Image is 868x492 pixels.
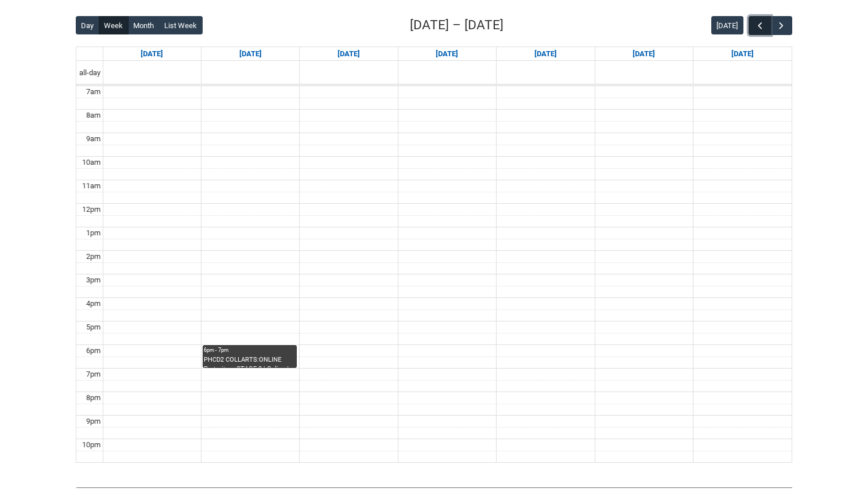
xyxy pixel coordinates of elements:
[159,16,203,34] button: List Week
[80,204,103,215] div: 12pm
[410,16,503,35] h2: [DATE] – [DATE]
[84,86,103,98] div: 7am
[749,16,770,35] button: Previous Week
[99,16,129,34] button: Week
[237,47,264,61] a: Go to September 15, 2025
[711,16,743,34] button: [DATE]
[84,345,103,357] div: 6pm
[433,47,460,61] a: Go to September 17, 2025
[80,439,103,451] div: 10pm
[128,16,160,34] button: Month
[77,67,103,79] span: all-day
[138,47,165,61] a: Go to September 14, 2025
[84,321,103,333] div: 5pm
[84,133,103,145] div: 9am
[84,298,103,309] div: 4pm
[80,180,103,192] div: 11am
[76,16,99,34] button: Day
[84,369,103,380] div: 7pm
[84,227,103,239] div: 1pm
[84,251,103,262] div: 2pm
[630,47,657,61] a: Go to September 19, 2025
[204,346,296,354] div: 6pm - 7pm
[84,416,103,427] div: 9pm
[532,47,559,61] a: Go to September 18, 2025
[335,47,362,61] a: Go to September 16, 2025
[204,355,296,368] div: PHCD2 COLLARTS:ONLINE Portraiture STAGE 2 | Online | [PERSON_NAME]
[84,392,103,404] div: 8pm
[770,16,792,35] button: Next Week
[729,47,756,61] a: Go to September 20, 2025
[84,274,103,286] div: 3pm
[84,110,103,121] div: 8am
[80,157,103,168] div: 10am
